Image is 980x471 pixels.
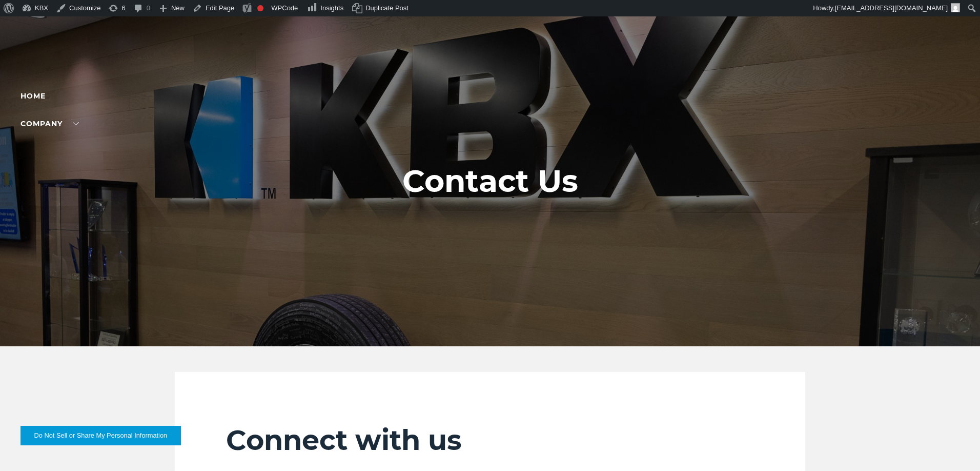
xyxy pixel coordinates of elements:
h1: Contact Us [402,164,578,199]
a: Company [21,119,79,128]
a: Home [21,91,46,101]
span: [EMAIL_ADDRESS][DOMAIN_NAME] [835,4,948,12]
div: Focus keyphrase not set [257,5,263,11]
button: Do Not Sell or Share My Personal Information [21,426,181,445]
h2: Connect with us [226,423,754,457]
span: Insights [320,4,343,12]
